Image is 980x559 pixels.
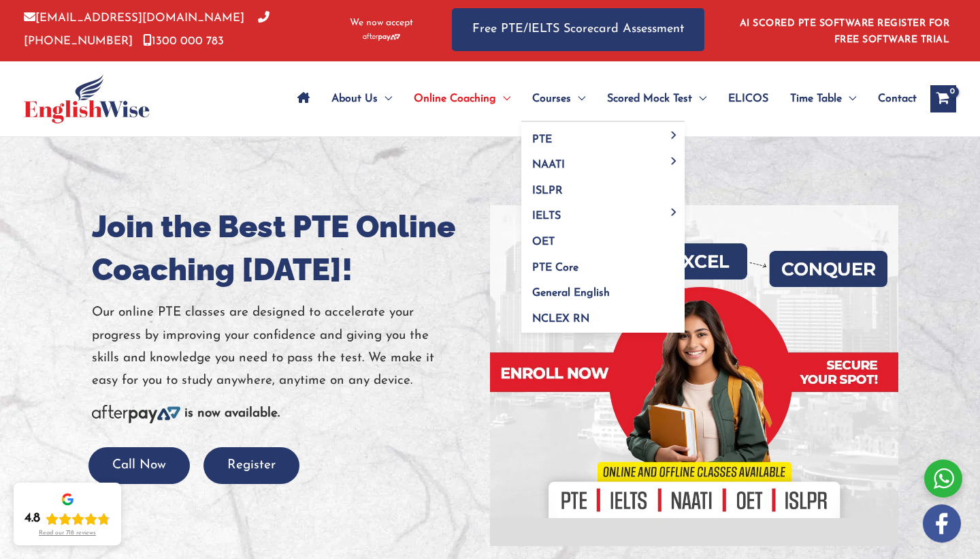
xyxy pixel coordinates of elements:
[521,122,685,148] a: PTEMenu Toggle
[878,75,917,123] span: Contact
[571,75,585,123] span: Menu Toggle
[521,199,685,225] a: IELTSMenu Toggle
[521,173,685,199] a: ISLPR
[24,12,269,46] a: [PHONE_NUMBER]
[350,16,413,30] span: We now accept
[532,237,555,247] span: OET
[790,75,842,123] span: Time Table
[521,276,685,302] a: General English
[930,85,956,112] a: View Shopping Cart, empty
[331,75,378,123] span: About Us
[532,211,561,222] span: IELTS
[532,160,565,170] span: NAATI
[143,35,224,47] a: 1300 000 783
[496,75,510,123] span: Menu Toggle
[532,288,610,299] span: General English
[532,262,578,273] span: PTE Core
[867,75,917,123] a: Contact
[88,459,190,472] a: Call Now
[732,7,956,52] aside: Header Widget 1
[842,75,856,123] span: Menu Toggle
[521,301,685,333] a: NCLEX RN
[532,314,589,324] span: NCLEX RN
[666,132,682,139] span: Menu Toggle
[321,75,403,123] a: About UsMenu Toggle
[452,8,704,51] a: Free PTE/IELTS Scorecard Assessment
[717,75,779,123] a: ELICOS
[692,75,706,123] span: Menu Toggle
[779,75,867,123] a: Time TableMenu Toggle
[923,504,961,543] img: white-facebook.png
[532,134,552,145] span: PTE
[92,405,180,423] img: Afterpay-Logo
[24,74,150,123] img: cropped-ew-logo
[740,18,950,45] a: AI SCORED PTE SOFTWARE REGISTER FOR FREE SOFTWARE TRIAL
[24,511,40,527] div: 4.8
[403,75,521,123] a: Online CoachingMenu Toggle
[666,208,682,215] span: Menu Toggle
[24,12,244,24] a: [EMAIL_ADDRESS][DOMAIN_NAME]
[184,407,280,420] b: is now available.
[521,250,685,276] a: PTE Core
[24,511,110,527] div: Rating: 4.8 out of 5
[378,75,392,123] span: Menu Toggle
[596,75,717,123] a: Scored Mock TestMenu Toggle
[532,185,563,196] span: ISLPR
[39,530,96,537] div: Read our 718 reviews
[532,75,571,123] span: Courses
[728,75,768,123] span: ELICOS
[203,459,299,472] a: Register
[88,447,190,485] button: Call Now
[414,75,496,123] span: Online Coaching
[92,301,480,392] p: Our online PTE classes are designed to accelerate your progress by improving your confidence and ...
[203,447,299,485] button: Register
[521,148,685,174] a: NAATIMenu Toggle
[666,157,682,164] span: Menu Toggle
[607,75,692,123] span: Scored Mock Test
[363,33,400,41] img: Afterpay-Logo
[287,75,917,123] nav: Site Navigation: Main Menu
[92,205,480,291] h1: Join the Best PTE Online Coaching [DATE]!
[521,225,685,251] a: OET
[521,75,596,123] a: CoursesMenu Toggle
